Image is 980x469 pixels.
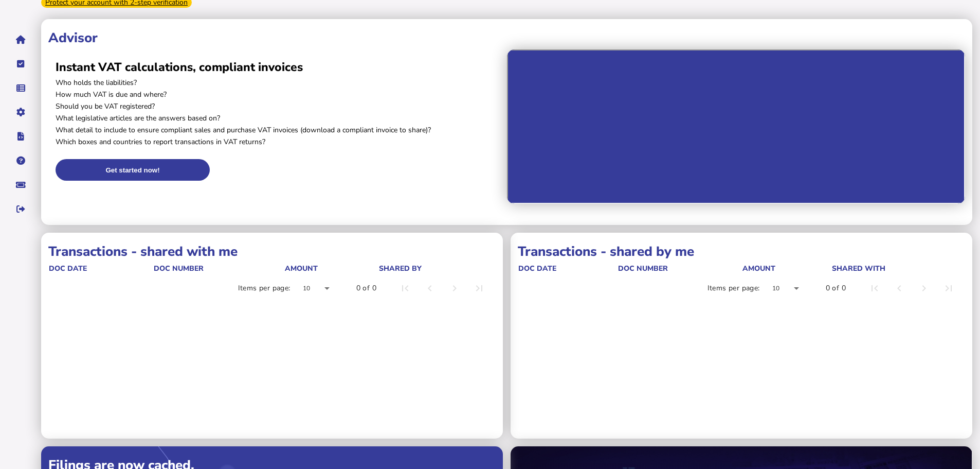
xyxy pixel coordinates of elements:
[742,264,831,273] div: Amount
[238,283,291,293] div: Items per page:
[56,125,500,135] p: What detail to include to ensure compliant sales and purchase VAT invoices (download a compliant ...
[48,29,965,47] h1: Advisor
[356,283,376,293] div: 0 of 0
[49,264,153,273] div: doc date
[10,77,31,99] button: Data manager
[285,264,318,273] div: Amount
[10,150,31,171] button: Help pages
[707,283,760,293] div: Items per page:
[154,264,204,273] div: doc number
[56,159,210,181] button: Get started now!
[518,242,965,260] h1: Transactions - shared by me
[618,264,668,273] div: doc number
[379,264,493,273] div: shared by
[618,264,741,273] div: doc number
[10,198,31,220] button: Sign out
[154,264,283,273] div: doc number
[826,283,846,293] div: 0 of 0
[518,264,556,273] div: doc date
[10,126,31,147] button: Developer hub links
[507,49,966,204] iframe: Advisor intro
[16,88,25,89] i: Data manager
[10,174,31,196] button: Raise a support ticket
[48,242,496,260] h1: Transactions - shared with me
[379,264,422,273] div: shared by
[10,53,31,75] button: Tasks
[56,113,500,123] p: What legislative articles are the answers based on?
[56,101,500,111] p: Should you be VAT registered?
[10,101,31,123] button: Manage settings
[49,264,87,273] div: doc date
[56,59,500,75] h2: Instant VAT calculations, compliant invoices
[56,78,500,88] p: Who holds the liabilities?
[832,264,885,273] div: shared with
[56,137,500,147] p: Which boxes and countries to report transactions in VAT returns?
[10,29,31,50] button: Home
[742,264,775,273] div: Amount
[56,90,500,99] p: How much VAT is due and where?
[518,264,617,273] div: doc date
[285,264,378,273] div: Amount
[832,264,963,273] div: shared with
